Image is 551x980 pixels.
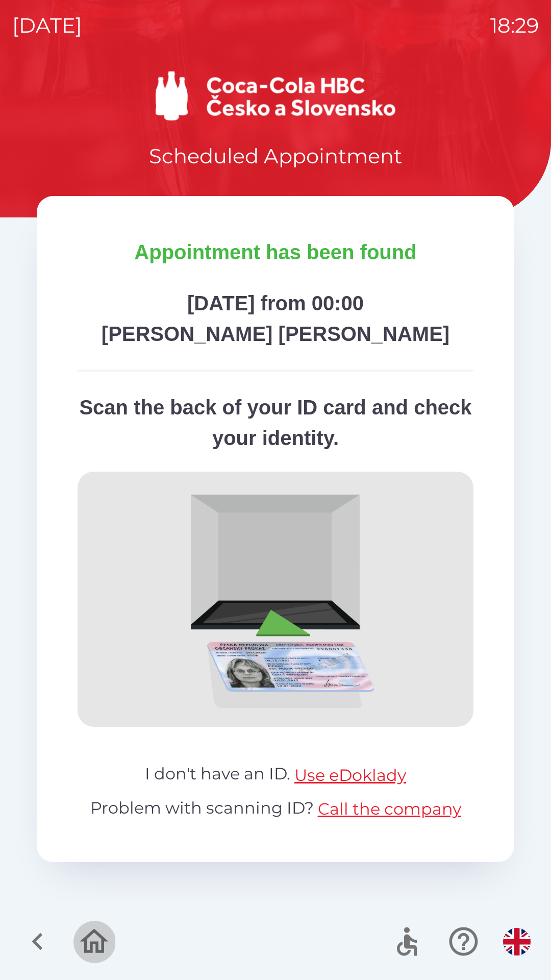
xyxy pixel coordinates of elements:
[149,141,402,171] p: Scheduled Appointment
[78,796,473,822] p: Problem with scanning ID?
[78,392,473,453] p: Scan the back of your ID card and check your identity.
[78,237,473,267] p: Appointment has been found
[294,763,406,788] button: Use eDoklady
[78,762,473,788] p: I don't have an ID.
[78,288,473,318] p: [DATE] from 00:00
[78,318,473,349] p: [PERSON_NAME] [PERSON_NAME]
[503,928,531,955] img: en flag
[78,472,473,727] img: scan-id.png
[490,10,539,41] p: 18:29
[12,10,82,41] p: [DATE]
[37,71,514,120] img: Logo
[318,797,461,821] button: Call the company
